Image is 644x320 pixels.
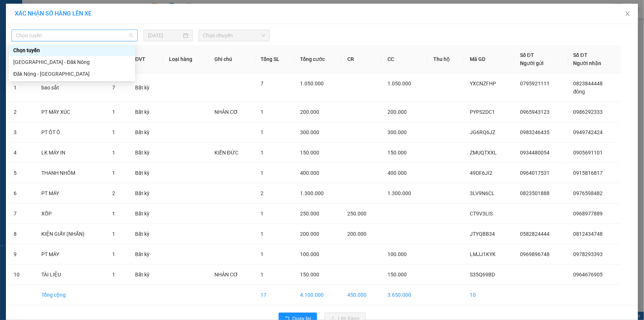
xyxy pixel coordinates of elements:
span: PYPS2DC1 [470,109,495,115]
span: 0965943123 [520,109,550,115]
td: 2 [8,102,35,122]
span: Số ĐT [574,52,588,58]
td: PT MÁY [35,183,107,204]
span: 0976598482 [574,190,603,196]
span: 1.300.000 [300,190,324,196]
span: 1 [261,170,264,176]
span: Số ĐT [520,52,534,58]
span: 200.000 [388,109,407,115]
span: 0978293393 [574,251,603,257]
span: 1 [261,211,264,217]
td: Bất kỳ [129,224,163,244]
td: 10 [8,265,35,285]
span: 1 [112,150,115,156]
span: LMJJ1KYK [470,251,496,257]
span: ZMUQTXXL [470,150,497,156]
span: 100.000 [300,251,320,257]
span: Chọn tuyến [16,30,133,41]
td: 10 [464,285,514,305]
div: [GEOGRAPHIC_DATA] - Đăk Nông [13,58,131,66]
td: Bất kỳ [129,244,163,265]
td: 6 [8,183,35,204]
th: Mã GD [464,45,514,74]
td: Bất kỳ [129,102,163,122]
b: [DOMAIN_NAME] [99,6,178,18]
span: 300.000 [300,129,320,135]
span: 3LV9N6CL [470,190,495,196]
span: 0949742424 [574,129,603,135]
span: 200.000 [300,109,320,115]
th: Tổng cước [295,45,342,74]
span: 2 [261,190,264,196]
span: Người nhận [574,60,602,66]
span: 0823501888 [520,190,550,196]
td: 4 [8,143,35,163]
span: 1 [112,109,115,115]
td: 5 [8,163,35,183]
h2: VP Nhận: VP Buôn Ma Thuột [39,53,178,99]
th: CC [382,45,427,74]
span: đông [574,89,585,95]
span: 7 [261,81,264,86]
th: Ghi chú [209,45,255,74]
span: YXCNZFHP [470,81,496,86]
span: 0968977889 [574,211,603,217]
td: Bất kỳ [129,74,163,102]
th: Thu hộ [427,45,464,74]
span: CT9V3LIS [470,211,493,217]
span: 200.000 [300,231,320,237]
span: 1 [261,272,264,278]
span: KIẾN ĐỨC [214,150,238,156]
span: NHÂN CƠ [214,109,238,115]
span: 0812434748 [574,231,603,237]
th: STT [8,45,35,74]
span: 0795921111 [520,81,550,86]
td: PT ÔT Ô [35,122,107,143]
span: 49DF6JI2 [470,170,492,176]
td: TÀI LIỆU [35,265,107,285]
td: Bất kỳ [129,122,163,143]
span: 0964676905 [574,272,603,278]
span: 250.000 [300,211,320,217]
td: 1 [8,74,35,102]
td: Tổng cộng [35,285,107,305]
td: 8 [8,224,35,244]
td: 9 [8,244,35,265]
span: 1.050.000 [388,81,411,86]
span: 1 [112,231,115,237]
span: close [625,11,631,17]
span: 0582824444 [520,231,550,237]
td: Bất kỳ [129,265,163,285]
span: 150.000 [300,272,320,278]
span: NHÂN CƠ [214,272,238,278]
td: Bất kỳ [129,143,163,163]
td: 3 [8,122,35,143]
td: 4.100.000 [295,285,342,305]
td: PT MÁY [35,244,107,265]
span: Người gửi [520,60,544,66]
span: Chọn chuyến [203,30,265,41]
span: 1.050.000 [300,81,324,86]
td: KIỆN GIẤY (NHÃN) [35,224,107,244]
div: Đăk Nông - Hà Nội [9,68,135,80]
span: 0905691101 [574,150,603,156]
td: THANH NHÔM [35,163,107,183]
th: CR [341,45,382,74]
span: 1 [261,251,264,257]
span: 400.000 [388,170,407,176]
span: 150.000 [388,150,407,156]
span: 0934480054 [520,150,550,156]
span: 2 [112,190,115,196]
span: 0964017531 [520,170,550,176]
td: XỐP [35,204,107,224]
span: 1 [261,109,264,115]
span: JG6RQ6JZ [470,129,495,135]
span: 1.300.000 [388,190,411,196]
span: 0986292333 [574,109,603,115]
td: bao sắt [35,74,107,102]
span: 7 [112,85,115,91]
div: Đăk Nông - [GEOGRAPHIC_DATA] [13,70,131,78]
span: 150.000 [388,272,407,278]
div: Chọn tuyến [9,44,135,56]
td: 17 [255,285,294,305]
